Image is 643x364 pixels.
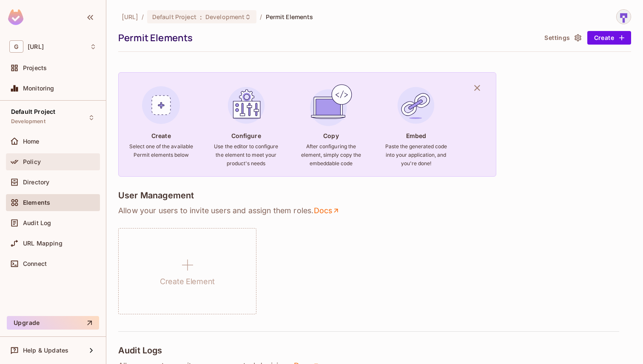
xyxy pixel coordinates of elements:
span: Connect [23,260,47,267]
h6: After configuring the element, simply copy the embeddable code [299,142,363,168]
li: / [260,13,262,21]
span: Default Project [152,13,196,21]
span: Default Project [11,108,55,115]
div: Permit Elements [118,31,537,44]
button: Upgrade [7,316,99,330]
span: URL Mapping [23,240,63,247]
img: Embed Element [393,82,439,128]
span: Development [205,13,245,21]
button: Settings [541,31,583,45]
h4: Create [151,132,171,140]
h6: Select one of the available Permit elements below [129,142,193,159]
span: Policy [23,158,41,165]
h6: Use the editor to configure the element to meet your product's needs [214,142,279,168]
span: the active workspace [122,13,138,21]
li: / [142,13,144,21]
h4: Configure [231,132,261,140]
img: Create Element [138,82,184,128]
span: Audit Log [23,220,51,226]
img: Copy Element [308,82,354,128]
img: SReyMgAAAABJRU5ErkJggg== [8,9,23,25]
h4: Embed [406,132,427,140]
span: Help & Updates [23,347,68,354]
img: Configure Element [223,82,269,128]
span: Home [23,138,40,145]
h6: Paste the generated code into your application, and you're done! [384,142,448,168]
span: Elements [23,199,50,206]
span: Monitoring [23,85,54,92]
span: Workspace: genworx.ai [28,43,44,50]
span: : [199,14,202,20]
span: Projects [23,65,47,71]
span: Development [11,118,46,125]
button: Create [587,31,631,45]
img: sharmila@genworx.ai [617,10,631,24]
span: G [9,40,23,53]
h1: Create Element [160,275,215,288]
span: Permit Elements [266,13,313,21]
p: Allow your users to invite users and assign them roles . [118,206,631,216]
span: Directory [23,179,49,186]
h4: User Management [118,190,194,200]
h4: Copy [323,132,339,140]
a: Docs [313,206,340,216]
h4: Audit Logs [118,345,162,356]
